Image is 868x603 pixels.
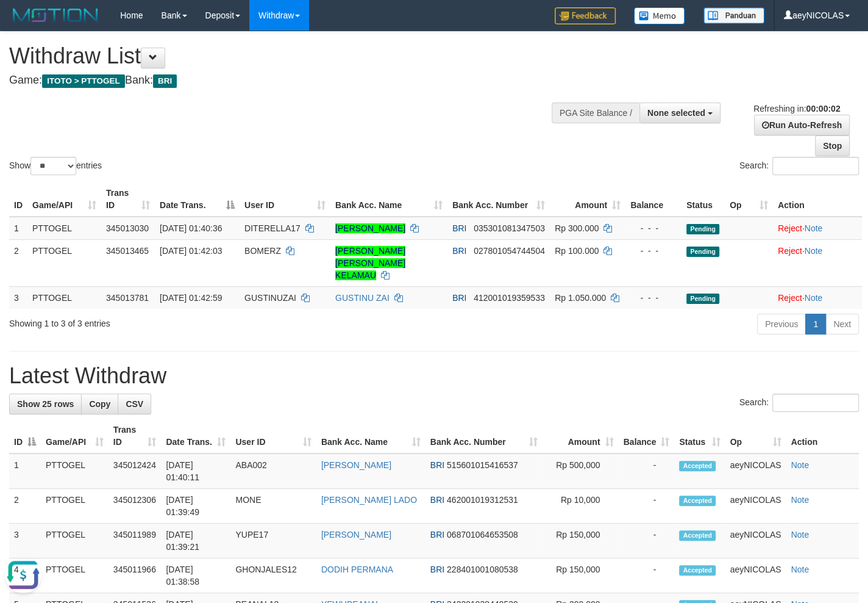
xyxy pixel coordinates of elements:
[230,453,316,489] td: ABA002
[160,246,222,256] span: [DATE] 01:42:03
[118,394,151,414] a: CSV
[161,489,230,524] td: [DATE] 01:39:49
[542,419,619,453] th: Amount: activate to sort column ascending
[106,246,149,256] span: 345013465
[773,239,862,286] td: ·
[81,394,118,414] a: Copy
[106,293,149,303] span: 345013781
[321,495,417,505] a: [PERSON_NAME] LADO
[9,489,41,524] td: 2
[316,419,425,453] th: Bank Acc. Name: activate to sort column ascending
[425,419,542,453] th: Bank Acc. Number: activate to sort column ascending
[161,558,230,593] td: [DATE] 01:38:58
[447,565,518,574] span: Copy 228401001080538 to clipboard
[679,461,716,471] span: Accepted
[618,453,674,489] td: -
[244,293,296,303] span: GUSTINUZAI
[41,558,108,593] td: PTTOGEL
[335,223,405,233] a: [PERSON_NAME]
[806,104,840,114] strong: 00:00:02
[27,239,101,286] td: PTTOGEL
[108,419,162,453] th: Trans ID: activate to sort column ascending
[757,314,806,334] a: Previous
[555,223,599,233] span: Rp 300.000
[9,312,352,330] div: Showing 1 to 3 of 3 entries
[772,394,859,412] input: Search:
[550,182,625,217] th: Amount: activate to sort column ascending
[9,286,27,309] td: 3
[542,453,619,489] td: Rp 500,000
[679,530,716,541] span: Accepted
[9,217,27,240] td: 1
[430,460,444,470] span: BRI
[9,44,566,68] h1: Withdraw List
[106,223,149,233] span: 345013030
[9,394,82,414] a: Show 25 rows
[161,419,230,453] th: Date Trans.: activate to sort column ascending
[9,6,102,24] img: MOTION_logo.png
[101,182,155,217] th: Trans ID: activate to sort column ascending
[9,524,41,558] td: 3
[321,530,391,540] a: [PERSON_NAME]
[639,103,720,123] button: None selected
[791,565,809,574] a: Note
[161,524,230,558] td: [DATE] 01:39:21
[725,489,786,524] td: aeyNICOLAS
[89,399,110,409] span: Copy
[161,453,230,489] td: [DATE] 01:40:11
[725,453,786,489] td: aeyNICOLAS
[725,182,773,217] th: Op: activate to sort column ascending
[630,222,677,234] div: - - -
[630,292,677,304] div: - - -
[555,246,599,256] span: Rp 100.000
[778,223,802,233] a: Reject
[773,217,862,240] td: ·
[9,453,41,489] td: 1
[230,489,316,524] td: MONE
[321,565,393,574] a: DODIH PERMANA
[772,157,859,175] input: Search:
[321,460,391,470] a: [PERSON_NAME]
[791,495,809,505] a: Note
[41,419,108,453] th: Game/API: activate to sort column ascending
[447,182,550,217] th: Bank Acc. Number: activate to sort column ascending
[542,489,619,524] td: Rp 10,000
[773,182,862,217] th: Action
[447,495,518,505] span: Copy 462001019312531 to clipboard
[430,495,444,505] span: BRI
[330,182,447,217] th: Bank Acc. Name: activate to sort column ascending
[739,394,859,412] label: Search:
[555,293,606,303] span: Rp 1.050.000
[5,5,41,42] button: Open LiveChat chat widget
[474,246,545,256] span: Copy 027801054744504 to clipboard
[17,399,74,409] span: Show 25 rows
[452,246,466,256] span: BRI
[244,246,281,256] span: BOMERZ
[153,74,177,88] span: BRI
[647,108,705,118] span: None selected
[753,104,840,114] span: Refreshing in:
[552,103,639,123] div: PGA Site Balance /
[679,565,716,576] span: Accepted
[618,558,674,593] td: -
[9,74,566,87] h4: Game: Bank:
[30,157,76,175] select: Showentries
[825,314,859,334] a: Next
[108,489,162,524] td: 345012306
[805,293,823,303] a: Note
[160,223,222,233] span: [DATE] 01:40:36
[791,530,809,540] a: Note
[618,489,674,524] td: -
[739,157,859,175] label: Search:
[805,246,823,256] a: Note
[9,157,102,175] label: Show entries
[9,239,27,286] td: 2
[41,524,108,558] td: PTTOGEL
[542,558,619,593] td: Rp 150,000
[681,182,725,217] th: Status
[786,419,859,453] th: Action
[686,224,719,234] span: Pending
[686,247,719,257] span: Pending
[805,223,823,233] a: Note
[160,293,222,303] span: [DATE] 01:42:59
